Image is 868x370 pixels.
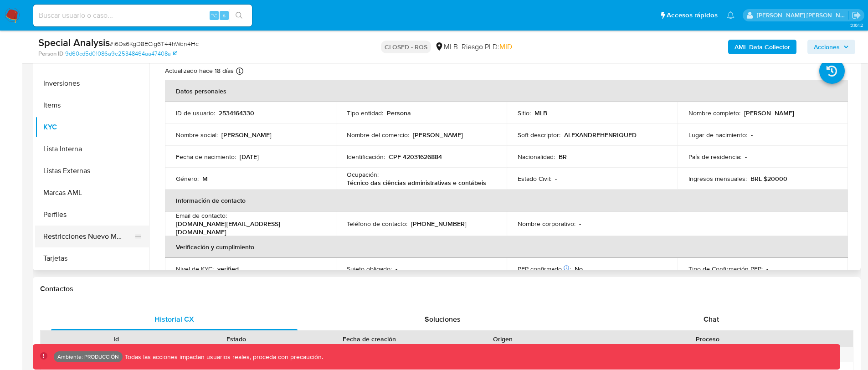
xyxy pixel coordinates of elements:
[176,175,199,183] p: Género :
[65,50,177,58] a: 9d60cd5d01086a9e25348464aa47408a
[575,265,583,273] p: No
[165,190,848,211] th: Información de contacto
[202,175,208,183] p: M
[35,247,149,269] button: Tarjetas
[35,94,149,116] button: Items
[211,11,217,20] span: ⌥
[534,109,547,117] p: MLB
[33,10,252,21] input: Buscar usuario o caso...
[347,109,383,117] p: Tipo entidad :
[518,153,555,161] p: Nacionalidad :
[462,42,512,52] span: Riesgo PLD:
[176,211,227,220] p: Email de contacto :
[688,175,747,183] p: Ingresos mensuales :
[347,179,486,187] p: Técnico das ciências administrativas e contábeis
[221,131,272,139] p: [PERSON_NAME]
[38,35,110,50] b: Special Analysis
[751,131,753,139] p: -
[734,40,790,54] b: AML Data Collector
[555,175,557,183] p: -
[35,182,149,204] button: Marcas AML
[176,265,214,273] p: Nivel de KYC :
[63,334,170,344] div: Id
[688,109,740,117] p: Nombre completo :
[219,109,254,117] p: 2534164330
[518,131,560,139] p: Soft descriptor :
[154,314,194,324] span: Historial CX
[728,40,796,54] button: AML Data Collector
[425,314,461,324] span: Soluciones
[347,220,407,228] p: Teléfono de contacto :
[35,160,149,182] button: Listas Externas
[744,109,794,117] p: [PERSON_NAME]
[387,109,411,117] p: Persona
[165,67,234,75] p: Actualizado hace 18 días
[727,11,734,19] a: Notificaciones
[35,204,149,226] button: Perfiles
[176,131,218,139] p: Nombre social :
[850,21,863,29] span: 3.161.2
[745,153,747,161] p: -
[183,334,290,344] div: Estado
[518,265,571,273] p: PEP confirmado :
[38,50,63,58] b: Person ID
[688,153,741,161] p: País de residencia :
[347,170,379,179] p: Ocupación :
[217,265,239,273] p: verified
[435,42,458,52] div: MLB
[40,284,853,293] h1: Contactos
[35,226,142,247] button: Restricciones Nuevo Mundo
[757,11,849,20] p: omar.guzman@mercadolibre.com.co
[559,153,567,161] p: BR
[35,116,149,138] button: KYC
[230,9,248,22] button: search-icon
[518,109,531,117] p: Sitio :
[347,153,385,161] p: Identificación :
[240,153,259,161] p: [DATE]
[411,220,467,228] p: [PHONE_NUMBER]
[688,131,747,139] p: Lugar de nacimiento :
[688,265,763,273] p: Tipo de Confirmación PEP :
[807,40,855,54] button: Acciones
[667,10,718,20] span: Accesos rápidos
[176,109,215,117] p: ID de usuario :
[518,220,575,228] p: Nombre corporativo :
[852,10,861,20] a: Salir
[165,236,848,258] th: Verificación y cumplimiento
[35,138,149,160] button: Lista Interna
[381,41,431,53] p: CLOSED - ROS
[518,175,551,183] p: Estado Civil :
[303,334,437,344] div: Fecha de creación
[176,220,321,236] p: [DOMAIN_NAME][EMAIL_ADDRESS][DOMAIN_NAME]
[766,265,768,273] p: -
[165,80,848,102] th: Datos personales
[413,131,463,139] p: [PERSON_NAME]
[389,153,442,161] p: CPF 42031626884
[704,314,719,324] span: Chat
[35,72,149,94] button: Inversiones
[395,265,397,273] p: -
[564,131,637,139] p: ALEXANDREHENRIQUED
[814,40,840,54] span: Acciones
[750,175,787,183] p: BRL $20000
[579,220,581,228] p: -
[223,11,226,20] span: s
[347,131,409,139] p: Nombre del comercio :
[123,353,323,361] p: Todas las acciones impactan usuarios reales, proceda con precaución.
[176,153,236,161] p: Fecha de nacimiento :
[569,334,847,344] div: Proceso
[110,39,199,48] span: # i6Ds6KgD8ECig6T44hWdn4Hc
[57,355,119,359] p: Ambiente: PRODUCCIÓN
[347,265,392,273] p: Sujeto obligado :
[449,334,556,344] div: Origen
[499,41,512,52] span: MID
